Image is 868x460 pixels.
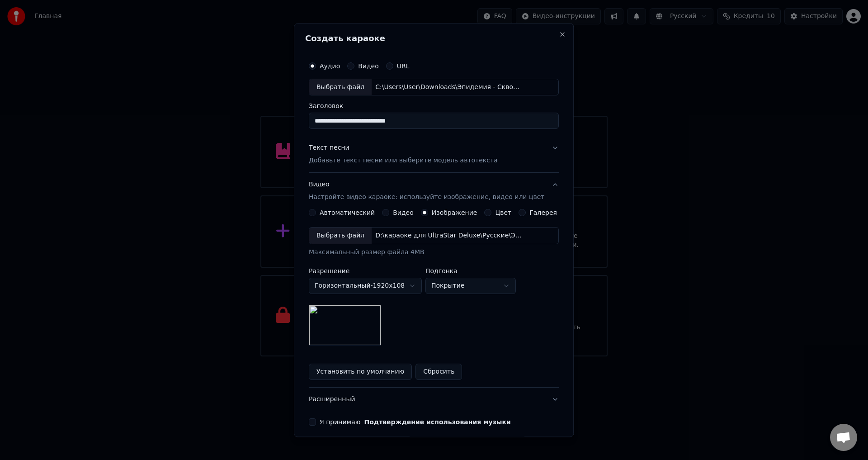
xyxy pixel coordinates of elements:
[305,34,562,43] h2: Создать караоке
[309,180,544,202] div: Видео
[309,137,559,173] button: Текст песниДобавьте текст песни или выберите модель автотекста
[358,63,379,69] label: Видео
[309,209,559,388] div: ВидеоНастройте видео караоке: используйте изображение, видео или цвет
[320,210,375,216] label: Автоматический
[309,268,422,275] label: Разрешение
[495,210,512,216] label: Цвет
[309,79,372,95] div: Выбрать файл
[309,173,559,209] button: ВидеоНастройте видео караоке: используйте изображение, видео или цвет
[397,63,410,69] label: URL
[372,83,525,92] div: C:\Users\User\Downloads\Эпидемия - Сквозь огонь и пламя.mp3
[530,210,557,216] label: Галерея
[416,364,462,380] button: Сбросить
[309,388,559,412] button: Расширенный
[425,268,516,275] label: Подгонка
[309,248,559,257] div: Максимальный размер файла 4MB
[432,210,477,216] label: Изображение
[309,364,412,380] button: Установить по умолчанию
[309,103,559,109] label: Заголовок
[320,419,511,426] label: Я принимаю
[320,63,340,69] label: Аудио
[309,156,498,166] p: Добавьте текст песни или выберите модель автотекста
[309,144,349,153] div: Текст песни
[372,232,525,241] div: D:\караоке для UltraStar Deluxe\Русские\Эпидемия - Чеканной монетой\BACKROUND.jpg
[364,419,511,426] button: Я принимаю
[393,210,414,216] label: Видео
[309,228,372,244] div: Выбрать файл
[309,193,544,202] p: Настройте видео караоке: используйте изображение, видео или цвет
